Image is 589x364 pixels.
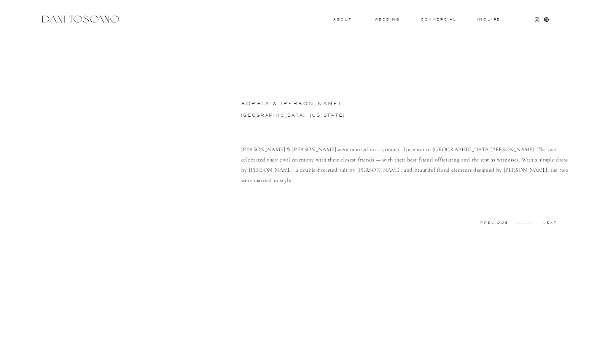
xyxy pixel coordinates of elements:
[421,18,456,21] a: commercial
[476,221,513,225] a: previous
[241,113,392,120] a: [GEOGRAPHIC_DATA], [US_STATE]
[375,18,400,21] a: wedding
[241,144,568,194] p: [PERSON_NAME] & [PERSON_NAME] were married on a summer afternoon in [GEOGRAPHIC_DATA][PERSON_NAME...
[241,101,478,108] h3: sophia & [PERSON_NAME]
[477,18,501,22] a: Inquire
[531,221,568,225] a: next
[333,18,350,21] a: About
